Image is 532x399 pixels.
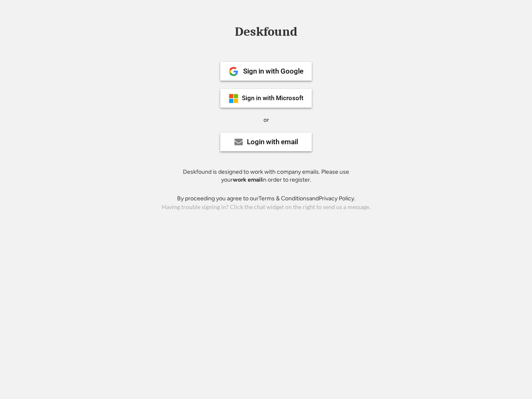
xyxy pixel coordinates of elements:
div: Sign in with Microsoft [242,95,303,101]
img: ms-symbollockup_mssymbol_19.png [229,94,239,103]
div: Login with email [247,138,298,145]
div: By proceeding you agree to our and [177,195,355,203]
img: 1024px-Google__G__Logo.svg.png [229,66,239,76]
a: Terms & Conditions [259,195,309,202]
div: Deskfound [231,25,301,38]
div: Sign in with Google [243,68,303,75]
a: Privacy Policy. [319,195,355,202]
strong: work email [233,176,262,183]
div: or [264,116,269,124]
div: Deskfound is designed to work with company emails. Please use your in order to register. [172,168,360,184]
